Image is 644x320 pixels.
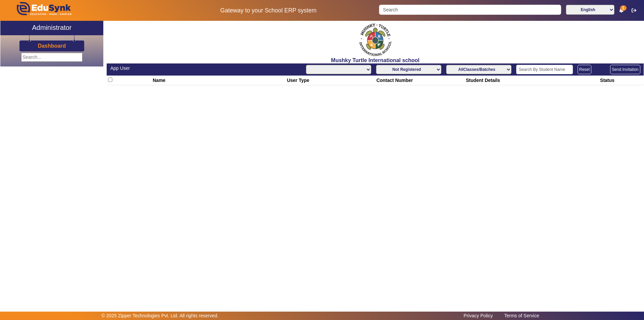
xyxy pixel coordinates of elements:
button: Send Invitation [610,65,640,74]
img: f2cfa3ea-8c3d-4776-b57d-4b8cb03411bc [359,22,392,57]
input: Search [379,5,561,15]
p: © 2025 Zipper Technologies Pvt. Ltd. All rights reserved. [102,312,219,319]
a: Dashboard [38,42,66,49]
input: Search By Student Name [516,65,573,74]
a: Terms of Service [501,311,542,320]
a: Administrator [0,21,103,35]
h3: Dashboard [38,43,66,49]
input: Search... [21,53,83,62]
h2: Mushky Turtle International school [107,57,644,63]
th: Student Details [465,76,599,85]
th: Name [152,76,286,85]
th: Contact Number [375,76,465,85]
a: Privacy Policy [460,311,496,320]
th: User Type [286,76,375,85]
h2: Administrator [32,24,72,32]
button: Reset [578,65,591,74]
th: Status [599,76,644,85]
span: 1 [620,5,627,11]
h5: Gateway to your School ERP system [165,7,372,14]
div: App User [110,65,372,72]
